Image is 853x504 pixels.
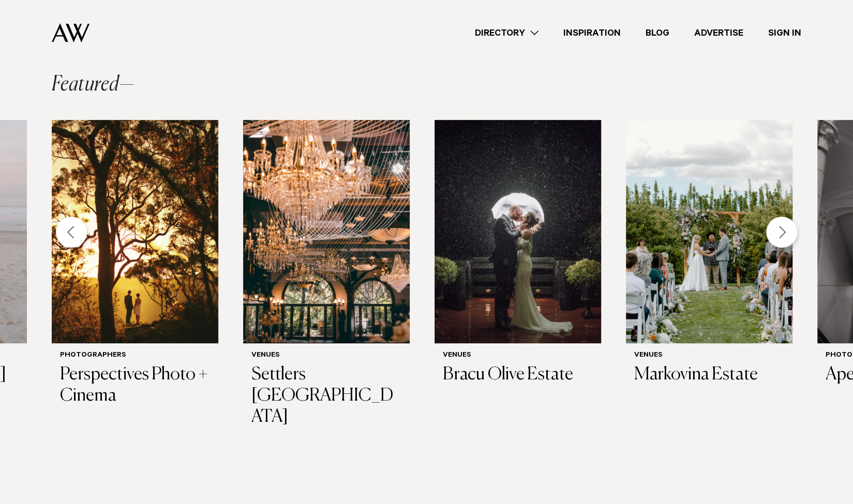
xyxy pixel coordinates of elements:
h6: Photographers [60,352,210,360]
a: rainy wedding at bracu estate Venues Bracu Olive Estate [435,120,601,394]
h6: Venues [443,352,593,360]
img: Auckland Weddings Photographers | Perspectives Photo + Cinema [52,120,218,343]
swiper-slide: 14 / 30 [243,120,410,499]
h6: Venues [634,352,784,360]
a: Sign In [756,26,814,40]
a: Auckland Weddings Venues | Settlers Country Manor Venues Settlers [GEOGRAPHIC_DATA] [243,120,410,436]
a: Inspiration [551,26,633,40]
img: Auckland Weddings Venues | Settlers Country Manor [243,120,410,343]
h6: Venues [251,352,401,360]
img: rainy wedding at bracu estate [435,120,601,343]
h3: Perspectives Photo + Cinema [60,364,210,407]
h3: Settlers [GEOGRAPHIC_DATA] [251,364,401,427]
a: Ceremony styling at Markovina Estate Venues Markovina Estate [626,120,792,394]
swiper-slide: 16 / 30 [626,120,792,499]
a: Advertise [682,26,756,40]
img: Ceremony styling at Markovina Estate [626,120,792,343]
img: Auckland Weddings Logo [52,23,89,42]
h2: Featured [52,74,134,95]
h3: Bracu Olive Estate [443,364,593,386]
swiper-slide: 15 / 30 [435,120,601,499]
h3: Markovina Estate [634,364,784,386]
a: Blog [633,26,682,40]
swiper-slide: 13 / 30 [52,120,218,499]
a: Directory [462,26,551,40]
a: Auckland Weddings Photographers | Perspectives Photo + Cinema Photographers Perspectives Photo + ... [52,120,218,415]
